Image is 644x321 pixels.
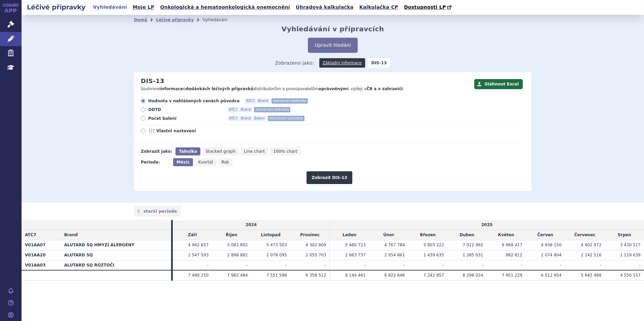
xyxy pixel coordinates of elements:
[228,116,239,121] span: ATC7
[408,230,447,240] td: Březen
[581,273,602,278] span: 5 645 488
[239,107,252,112] span: Brand
[22,260,61,270] th: V01AA03
[308,38,357,53] button: Upravit hledání
[357,3,400,12] a: Kalkulačka CP
[227,253,248,257] span: 2 898 882
[487,230,526,240] td: Květen
[384,243,405,247] span: 4 767 784
[61,260,171,270] th: ALUTARD SQ ROZTOČI
[402,3,455,12] a: Dostupnosti LP
[271,98,308,104] span: standardní jednotka
[366,86,403,91] strong: ČR a v zahraničí
[141,158,170,166] div: Perioda:
[131,3,156,12] a: Moje LP
[246,263,248,267] span: -
[245,98,256,104] span: ATC7
[148,98,239,104] span: Hodnota v nahlášených cenách původce
[266,253,287,257] span: 2 078 095
[345,243,366,247] span: 5 480 723
[25,233,36,237] span: ATC7
[319,58,365,68] a: Základní informace
[305,253,326,257] span: 2 055 703
[22,240,61,250] th: V01AA07
[423,243,444,247] span: 5 803 222
[502,243,522,247] span: 6 968 417
[141,86,471,92] p: Souhrnné o distributorům a provozovatelům k výdeji v .
[541,273,561,278] span: 6 012 954
[620,243,641,247] span: 3 430 517
[222,160,229,165] span: Rok
[257,98,269,104] span: Brand
[253,116,266,121] span: Balení
[463,243,483,247] span: 7 012 992
[160,86,183,91] strong: informace
[273,149,297,154] span: 100% chart
[205,149,235,154] span: Stacked graph
[290,230,330,240] td: Prosinec
[61,250,171,260] th: ALUTARD SQ
[244,149,265,154] span: Line chart
[266,243,287,247] span: 5 473 503
[148,116,222,121] span: Počet balení
[188,243,208,247] span: 4 942 657
[330,230,369,240] td: Leden
[207,263,208,267] span: -
[156,17,194,22] a: Léčivé přípravky
[474,79,523,89] button: Stáhnout Excel
[64,233,78,237] span: Brand
[134,206,181,217] a: starší perioda
[560,263,561,267] span: -
[305,273,326,278] span: 6 358 512
[526,230,565,240] td: Červen
[227,243,248,247] span: 5 083 602
[307,171,352,184] button: Zobrazit DIS-13
[325,263,326,267] span: -
[404,4,446,10] span: Dostupnosti LP
[294,3,356,12] a: Úhradová kalkulačka
[443,263,444,267] span: -
[186,86,254,91] strong: dodávkách léčivých přípravků
[173,220,330,230] td: 2024
[251,230,290,240] td: Listopad
[268,116,304,121] span: standardní jednotka
[227,273,248,278] span: 7 982 484
[22,250,61,260] th: V01AA20
[541,253,561,257] span: 1 074 804
[620,253,641,257] span: 1 119 639
[173,230,212,240] td: Září
[639,263,641,267] span: -
[188,253,208,257] span: 2 547 593
[447,230,486,240] td: Duben
[188,273,208,278] span: 7 490 250
[176,160,190,165] span: Měsíc
[463,253,483,257] span: 1 285 031
[179,149,197,154] span: Tabulka
[158,3,292,12] a: Onkologická a hematoonkologická onemocnění
[282,25,384,33] h2: Vyhledávání v přípravcích
[141,147,172,155] div: Zobrazit jako:
[404,263,405,267] span: -
[581,243,602,247] span: 4 402 972
[228,107,239,112] span: ATC7
[254,107,290,112] span: standardní jednotka
[198,160,213,165] span: Kvartál
[305,243,326,247] span: 4 302 809
[212,230,251,240] td: Říjen
[482,263,483,267] span: -
[581,253,602,257] span: 1 242 516
[61,240,171,250] th: ALUTARD SQ HMYZÍ ALERGENY
[345,273,366,278] span: 8 144 461
[141,77,164,85] h2: DIS-13
[275,58,314,68] span: Zobrazeno jako:
[134,17,147,22] a: Domů
[620,273,641,278] span: 4 550 157
[565,230,605,240] td: Červenec
[156,128,230,134] span: Vlastní nastavení
[22,2,91,12] h2: Léčivé přípravky
[202,15,236,25] li: Vyhledávání
[463,273,483,278] span: 8 298 024
[502,273,522,278] span: 7 951 229
[506,253,522,257] span: 982 812
[330,220,644,230] td: 2025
